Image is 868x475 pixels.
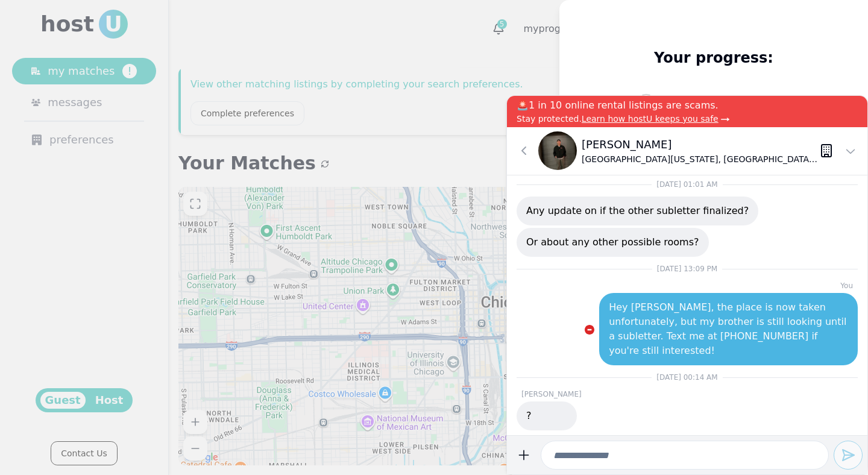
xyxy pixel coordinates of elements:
[637,48,791,68] p: Your progress:
[517,389,858,399] p: [PERSON_NAME]
[665,94,791,109] p: Complete form
[526,409,567,423] p: ?
[582,114,719,124] span: Learn how hostU keeps you safe
[582,136,819,153] p: [PERSON_NAME]
[656,180,717,189] span: [DATE] 01:01 AM
[538,131,577,170] img: Daniel Dang avatar
[517,98,858,113] p: 🚨1 in 10 online rental listings are scams.
[657,265,717,273] span: [DATE] 13:09 PM
[582,153,819,165] p: [GEOGRAPHIC_DATA][US_STATE], [GEOGRAPHIC_DATA] ([GEOGRAPHIC_DATA]) ' 26
[656,373,717,382] span: [DATE] 00:14 AM
[517,113,858,125] p: Stay protected.
[526,204,749,218] p: Any update on if the other subletter finalized?
[637,94,656,113] div: 1
[609,300,848,358] p: Hey [PERSON_NAME], the place is now taken unfortunately, but my brother is still looking until a ...
[517,281,858,291] p: You
[526,235,699,250] p: Or about any other possible rooms?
